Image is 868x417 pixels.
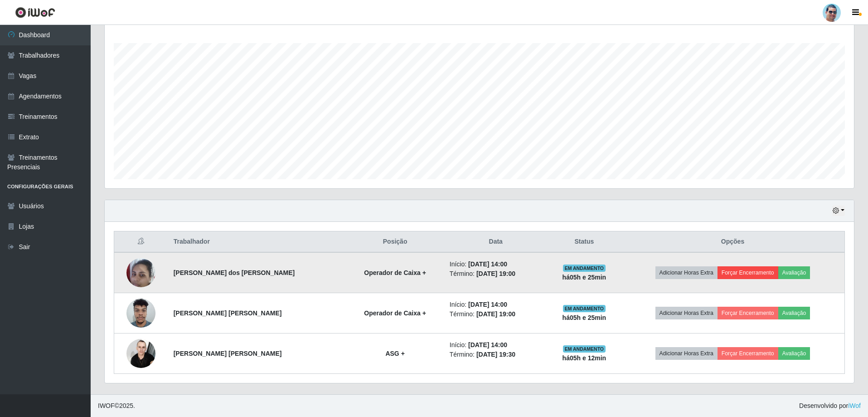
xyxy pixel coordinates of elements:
strong: [PERSON_NAME] dos [PERSON_NAME] [174,269,295,276]
img: 1658953242663.jpeg [126,253,155,292]
a: iWof [848,402,861,409]
span: EM ANDAMENTO [563,305,606,312]
span: Desenvolvido por [799,401,861,411]
strong: [PERSON_NAME] [PERSON_NAME] [174,350,282,357]
strong: ASG + [385,350,404,357]
li: Término: [450,309,542,319]
strong: Operador de Caixa + [364,269,426,276]
button: Adicionar Horas Extra [655,266,718,279]
strong: há 05 h e 12 min [563,354,606,362]
button: Avaliação [778,307,810,319]
li: Início: [450,260,542,269]
button: Forçar Encerramento [718,266,778,279]
th: Opções [621,231,844,253]
button: Forçar Encerramento [718,347,778,360]
li: Término: [450,269,542,279]
button: Avaliação [778,347,810,360]
strong: há 05 h e 25 min [563,314,606,321]
time: [DATE] 14:00 [468,341,507,348]
li: Início: [450,300,542,309]
time: [DATE] 14:00 [468,260,507,268]
th: Data [444,231,548,253]
strong: há 05 h e 25 min [563,274,606,281]
button: Avaliação [778,266,810,279]
button: Adicionar Horas Extra [655,307,718,319]
img: CoreUI Logo [15,7,55,18]
strong: [PERSON_NAME] [PERSON_NAME] [174,309,282,317]
th: Trabalhador [168,231,346,253]
span: IWOF [98,402,115,409]
time: [DATE] 19:00 [476,270,515,277]
span: EM ANDAMENTO [563,265,606,272]
li: Início: [450,340,542,350]
span: © 2025 . [98,401,135,411]
img: 1747925689059.jpeg [126,334,155,373]
img: 1751861377201.jpeg [126,294,155,332]
button: Forçar Encerramento [718,307,778,319]
span: EM ANDAMENTO [563,345,606,353]
time: [DATE] 19:00 [476,310,515,318]
strong: Operador de Caixa + [364,309,426,317]
th: Posição [346,231,444,253]
time: [DATE] 19:30 [476,351,515,358]
th: Status [548,231,621,253]
button: Adicionar Horas Extra [655,347,718,360]
time: [DATE] 14:00 [468,301,507,308]
li: Término: [450,350,542,359]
